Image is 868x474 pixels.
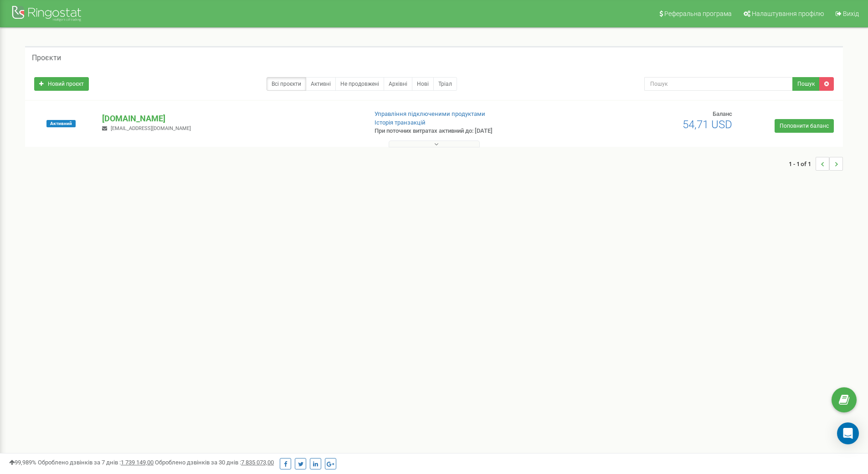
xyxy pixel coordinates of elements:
[412,77,434,91] a: Нові
[46,120,76,127] span: Активний
[384,77,412,91] a: Архівні
[38,459,154,466] span: Оброблено дзвінків за 7 днів :
[111,125,191,131] span: [EMAIL_ADDRESS][DOMAIN_NAME]
[644,77,793,91] input: Пошук
[843,10,859,17] span: Вихід
[375,127,564,135] p: При поточних витратах активний до: [DATE]
[375,110,485,117] a: Управління підключеними продуктами
[433,77,457,91] a: Тріал
[306,77,336,91] a: Активні
[32,54,61,62] h5: Проєкти
[241,459,274,466] u: 7 835 073,00
[752,10,824,17] span: Налаштування профілю
[155,459,274,466] span: Оброблено дзвінків за 30 днів :
[335,77,384,91] a: Не продовжені
[789,148,843,180] nav: ...
[9,459,36,466] span: 99,989%
[792,77,820,91] button: Пошук
[34,77,89,91] a: Новий проєкт
[121,459,154,466] u: 1 739 149,00
[713,110,732,117] span: Баланс
[267,77,306,91] a: Всі проєкти
[102,113,360,125] p: [DOMAIN_NAME]
[775,119,834,133] a: Поповнити баланс
[789,157,816,171] span: 1 - 1 of 1
[664,10,732,17] span: Реферальна програма
[375,119,426,126] a: Історія транзакцій
[683,118,732,131] span: 54,71 USD
[837,422,859,444] div: Open Intercom Messenger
